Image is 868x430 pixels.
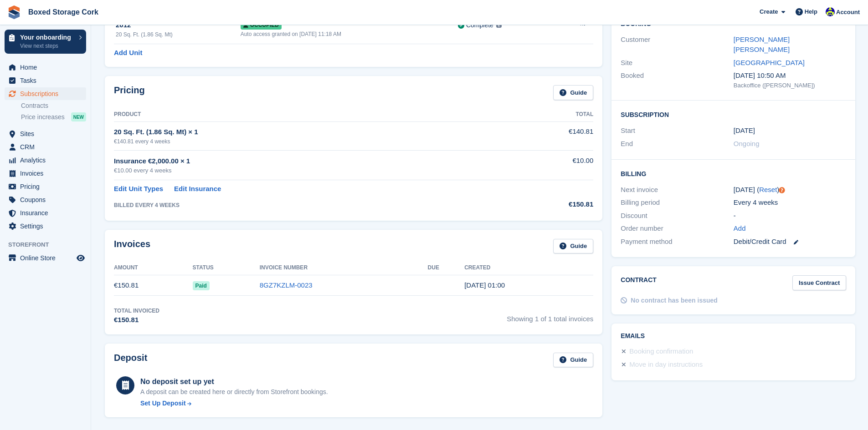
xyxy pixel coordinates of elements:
img: stora-icon-8386f47178a22dfd0bd8f6a31ec36ba5ce8667c1dd55bd0f319d3a0aa187defe.svg [7,5,21,19]
img: Vincent [826,7,835,16]
a: menu [5,207,86,219]
a: menu [5,87,86,100]
div: No deposit set up yet [140,376,328,387]
a: Guide [553,353,593,368]
div: Discount [621,211,733,221]
span: Occupied [241,20,282,30]
div: Every 4 weeks [734,197,846,208]
h2: Invoices [114,239,150,254]
span: Subscriptions [20,87,75,100]
a: menu [5,220,86,233]
th: Status [193,261,260,275]
div: €150.81 [114,315,159,325]
span: Online Store [20,252,75,264]
div: Set Up Deposit [140,399,186,408]
th: Total [503,107,593,122]
h2: Billing [621,169,846,178]
div: No contract has been issued [631,296,718,305]
div: Backoffice ([PERSON_NAME]) [734,81,846,90]
a: [PERSON_NAME] [PERSON_NAME] [734,35,790,54]
span: CRM [20,141,75,153]
div: [DATE] ( ) [734,185,846,195]
a: Price increases NEW [21,112,86,122]
p: View next steps [20,42,74,50]
div: - [734,211,846,221]
div: 20 Sq. Ft. (1.86 Sq. Mt) [116,30,241,39]
time: 2025-08-15 00:00:00 UTC [734,126,755,136]
img: icon-info-grey-7440780725fd019a000dd9b08b2336e03edf1995a4989e88bcd33f0948082b44.svg [496,22,502,28]
div: Booked [621,71,733,90]
a: Guide [553,85,593,100]
span: Home [20,61,75,74]
th: Invoice Number [260,261,428,275]
span: Paid [193,281,210,290]
div: Auto access granted on [DATE] 11:18 AM [241,30,458,38]
div: NEW [71,112,86,121]
div: Next invoice [621,185,733,195]
th: Due [428,261,465,275]
a: menu [5,167,86,180]
div: €140.81 every 4 weeks [114,137,503,146]
span: Help [805,7,817,16]
div: €150.81 [503,199,593,210]
span: Account [836,8,860,17]
div: 2012 [116,20,241,30]
a: Edit Insurance [174,184,221,194]
h2: Contract [621,275,657,290]
span: Create [760,7,778,16]
div: BILLED EVERY 4 WEEKS [114,201,503,209]
h2: Pricing [114,85,145,100]
a: Reset [759,186,777,193]
span: Invoices [20,167,75,180]
div: €10.00 every 4 weeks [114,166,503,175]
a: Issue Contract [792,275,846,290]
div: Tooltip anchor [778,186,786,194]
a: menu [5,74,86,87]
td: €140.81 [503,121,593,150]
a: Guide [553,239,593,254]
h2: Emails [621,333,846,340]
a: menu [5,127,86,140]
span: Sites [20,127,75,140]
a: Preview store [75,253,86,263]
th: Product [114,107,503,122]
span: Pricing [20,180,75,193]
span: Showing 1 of 1 total invoices [507,307,593,325]
span: Tasks [20,74,75,87]
div: Total Invoiced [114,307,159,315]
th: Created [464,261,593,275]
a: Add [734,223,746,234]
span: Ongoing [734,140,760,147]
a: menu [5,61,86,74]
p: A deposit can be created here or directly from Storefront bookings. [140,387,328,397]
a: menu [5,154,86,167]
span: Insurance [20,207,75,219]
a: menu [5,193,86,206]
div: Debit/Credit Card [734,237,846,247]
h2: Subscription [621,110,846,119]
div: Start [621,126,733,136]
div: Order number [621,223,733,234]
span: Coupons [20,193,75,206]
time: 2025-08-15 00:00:13 UTC [464,281,505,289]
div: Customer [621,35,733,55]
span: Analytics [20,154,75,167]
div: Insurance €2,000.00 × 1 [114,156,503,167]
div: Site [621,58,733,68]
div: 20 Sq. Ft. (1.86 Sq. Mt) × 1 [114,127,503,137]
a: menu [5,141,86,153]
td: €10.00 [503,151,593,180]
div: Billing period [621,197,733,208]
a: Boxed Storage Cork [25,5,102,20]
div: Payment method [621,237,733,247]
p: Your onboarding [20,34,74,40]
a: Add Unit [114,48,142,58]
span: Settings [20,220,75,233]
div: Move in day instructions [629,359,703,370]
div: Booking confirmation [629,346,693,357]
h2: Deposit [114,353,147,368]
a: Set Up Deposit [140,399,328,408]
a: 8GZ7KZLM-0023 [260,281,313,289]
div: [DATE] 10:50 AM [734,71,846,81]
div: End [621,139,733,149]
